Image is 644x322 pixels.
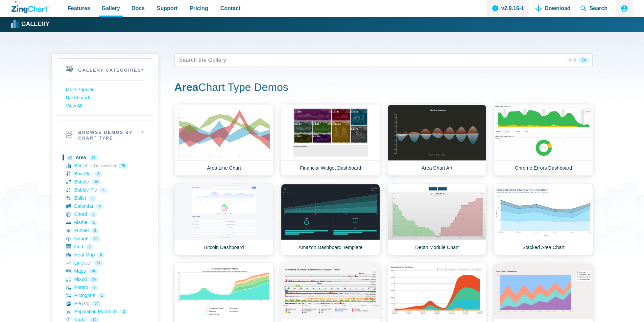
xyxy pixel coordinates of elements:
[281,184,380,255] a: Amazon Dashboard Template
[281,104,380,176] a: Financial Widget Dashboard
[190,4,208,13] span: Pricing
[21,21,49,27] strong: Gallery
[11,1,50,13] a: ZingChart Logo. Click to return to the homepage
[132,4,145,13] span: Docs
[174,184,273,255] a: Bitcoin Dashboard
[68,4,90,13] span: Features
[494,184,593,255] a: Stacked Area Chart
[579,57,589,63] span: Or
[220,4,241,13] span: Contact
[174,104,273,176] a: Area Line Chart
[66,94,144,102] a: Dashboards
[566,57,579,63] span: And
[174,81,198,93] strong: Area
[66,86,144,94] a: Most Popular
[157,4,177,13] span: Support
[11,19,49,29] a: Gallery
[66,102,144,110] a: View All
[387,184,486,255] a: Depth Module Chart
[102,4,120,13] span: Gallery
[57,121,153,148] h2: Browse Demos By Chart Type
[387,104,486,176] a: Area Chart Art
[494,104,593,176] a: Chrome Errors Dashboard
[57,59,153,80] h2: Gallery Categories
[174,80,593,96] h1: Chart Type Demos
